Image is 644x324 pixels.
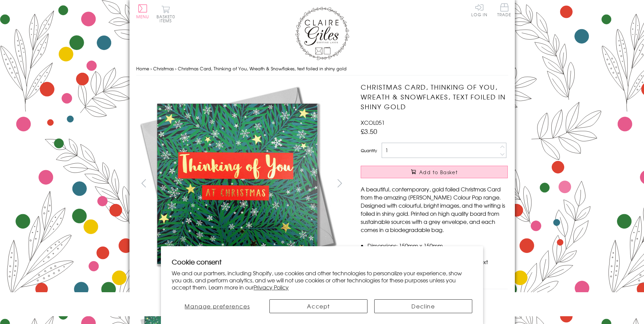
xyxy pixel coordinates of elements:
[136,4,149,19] button: Menu
[471,3,487,17] a: Log In
[175,65,176,72] span: ›
[361,82,508,111] h1: Christmas Card, Thinking of You, Wreath & Snowflakes, text foiled in shiny gold
[497,3,511,17] span: Trade
[172,270,472,291] p: We and our partners, including Shopify, use cookies and other technologies to personalize your ex...
[361,166,508,178] button: Add to Basket
[178,65,347,72] span: Christmas Card, Thinking of You, Wreath & Snowflakes, text foiled in shiny gold
[347,82,550,285] img: Christmas Card, Thinking of You, Wreath & Snowflakes, text foiled in shiny gold
[136,62,508,76] nav: breadcrumbs
[374,299,472,313] button: Decline
[367,241,508,250] li: Dimensions: 150mm x 150mm
[160,14,175,24] span: 0 items
[295,7,349,60] img: Claire Giles Greetings Cards
[136,14,149,20] span: Menu
[172,257,472,267] h2: Cookie consent
[136,176,151,191] button: prev
[150,65,152,72] span: ›
[254,283,289,291] a: Privacy Policy
[419,169,458,176] span: Add to Basket
[497,3,511,18] a: Trade
[361,118,385,126] span: XCOL051
[332,176,347,191] button: next
[185,302,250,310] span: Manage preferences
[361,126,377,136] span: £3.50
[136,65,149,72] a: Home
[153,65,174,72] a: Christmas
[361,185,508,234] p: A beautiful, contemporary, gold foiled Christmas Card from the amazing [PERSON_NAME] Colour Pop r...
[136,82,339,285] img: Christmas Card, Thinking of You, Wreath & Snowflakes, text foiled in shiny gold
[361,147,377,154] label: Quantity
[172,299,263,313] button: Manage preferences
[157,5,175,23] button: Basket0 items
[269,299,367,313] button: Accept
